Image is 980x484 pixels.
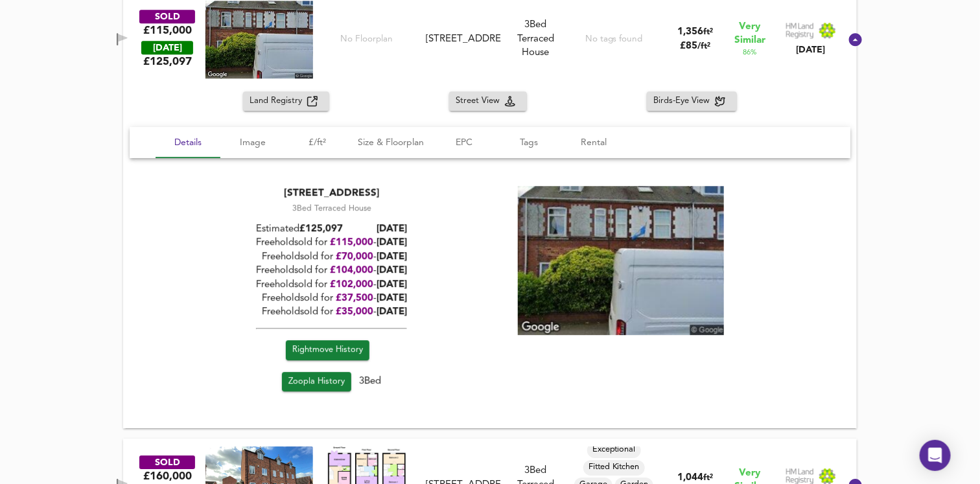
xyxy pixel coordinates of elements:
[569,135,618,151] span: Rental
[228,135,277,151] span: Image
[282,372,351,392] a: Zoopla History
[653,94,715,109] span: Birds-Eye View
[377,280,407,290] span: [DATE]
[143,469,192,483] div: £160,000
[677,473,703,483] span: 1,044
[920,440,951,471] div: Open Intercom Messenger
[583,460,645,476] div: Fitted Kitchen
[143,23,192,38] div: £115,000
[143,54,192,69] span: £ 125,097
[377,238,407,248] span: [DATE]
[256,306,407,319] div: Freehold sold for -
[256,186,407,200] div: [STREET_ADDRESS]
[243,91,329,111] button: Land Registry
[848,32,863,47] svg: Show Details
[256,372,407,397] div: 3 Bed
[585,33,643,45] div: No tags found
[734,20,765,47] span: Very Similar
[286,340,369,360] a: Rightmove History
[786,22,836,39] img: Land Registry
[256,278,407,292] div: Freehold sold for -
[426,32,501,46] div: [STREET_ADDRESS]
[587,443,641,458] div: Exceptional
[139,10,195,23] div: SOLD
[250,94,307,109] span: Land Registry
[336,308,373,317] span: £ 35,000
[256,292,407,305] div: Freehold sold for -
[205,1,313,78] img: streetview
[163,135,213,151] span: Details
[703,474,713,482] span: ft²
[256,250,407,264] div: Freehold sold for -
[583,461,645,473] span: Fitted Kitchen
[697,42,710,51] span: / ft²
[504,135,554,151] span: Tags
[336,252,373,262] span: £ 70,000
[256,203,407,214] div: 3 Bed Terraced House
[377,266,407,275] span: [DATE]
[647,91,737,111] button: Birds-Eye View
[786,43,836,56] div: [DATE]
[506,18,565,60] div: 3 Bed Terraced House
[330,238,373,248] span: £ 115,000
[377,224,407,234] b: [DATE]
[299,224,343,234] span: £ 125,097
[293,135,342,151] span: £/ft²
[340,33,393,45] span: No Floorplan
[677,27,703,37] span: 1,356
[330,280,373,290] span: £ 102,000
[288,375,345,389] span: Zoopla History
[256,264,407,277] div: Freehold sold for -
[292,343,363,358] span: Rightmove History
[330,266,373,275] span: £ 104,000
[680,41,710,51] span: £ 85
[439,135,489,151] span: EPC
[139,455,195,469] div: SOLD
[377,294,407,303] span: [DATE]
[123,91,857,428] div: SOLD£115,000 [DATE]£125,097No Floorplan[STREET_ADDRESS]3Bed Terraced HouseNo tags found1,356ft²£8...
[587,444,641,455] span: Exceptional
[377,252,407,262] span: [DATE]
[256,236,407,250] div: Freehold sold for -
[456,94,505,109] span: Street View
[743,47,757,58] span: 86 %
[256,222,407,236] div: Estimated
[358,135,424,151] span: Size & Floorplan
[518,186,724,335] img: streetview
[141,41,193,54] div: [DATE]
[377,308,407,317] span: [DATE]
[336,294,373,303] span: £ 37,500
[703,28,713,36] span: ft²
[421,32,506,46] div: 13 North Eastern Road, DN8 4AJ
[449,91,527,111] button: Street View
